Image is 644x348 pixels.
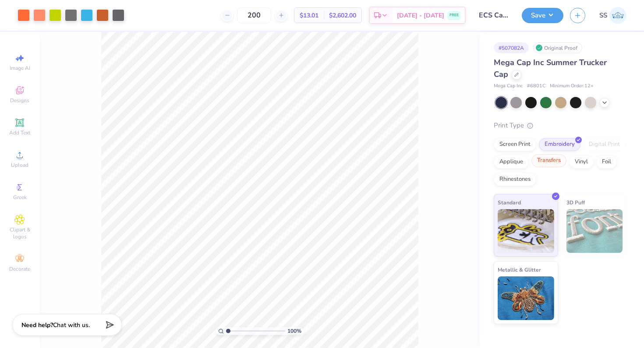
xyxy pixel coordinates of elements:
[10,65,30,72] span: Image AI
[569,155,594,169] div: Vinyl
[237,7,271,23] input: – –
[494,173,536,186] div: Rhinestones
[533,42,582,53] div: Original Proof
[498,276,554,320] img: Metallic & Glitter
[498,198,521,207] span: Standard
[4,226,35,240] span: Clipart & logos
[596,155,617,169] div: Foil
[13,194,27,201] span: Greek
[494,83,523,90] span: Mega Cap Inc
[550,83,594,90] span: Minimum Order: 12 +
[472,7,515,24] input: Untitled Design
[498,209,554,253] img: Standard
[449,12,459,18] span: FREE
[599,7,626,24] a: SS
[522,8,563,23] button: Save
[9,129,30,136] span: Add Text
[498,265,541,274] span: Metallic & Glitter
[494,42,529,53] div: # 507082A
[566,198,585,207] span: 3D Puff
[566,209,623,253] img: 3D Puff
[11,162,28,169] span: Upload
[494,138,536,151] div: Screen Print
[21,321,53,329] strong: Need help?
[9,265,30,272] span: Decorate
[583,138,626,151] div: Digital Print
[494,121,626,131] div: Print Type
[609,7,626,24] img: Saima Shariff
[527,83,545,90] span: # 6801C
[531,154,566,167] div: Transfers
[539,138,580,151] div: Embroidery
[494,57,607,79] span: Mega Cap Inc Summer Trucker Cap
[287,327,301,335] span: 100 %
[300,11,318,20] span: $13.01
[329,11,356,20] span: $2,602.00
[397,11,444,20] span: [DATE] - [DATE]
[10,97,29,104] span: Designs
[494,155,529,169] div: Applique
[599,10,607,21] span: SS
[53,321,90,329] span: Chat with us.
